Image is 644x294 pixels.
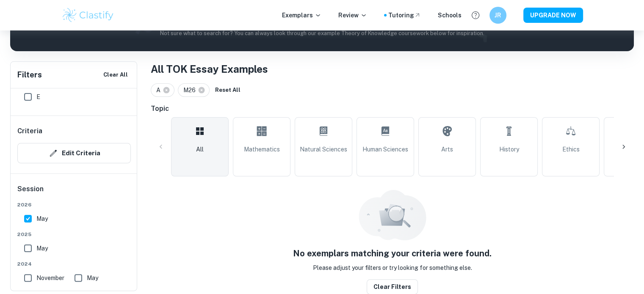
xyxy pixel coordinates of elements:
p: Review [338,11,367,20]
img: empty_state_resources.svg [359,190,426,240]
span: M26 [183,85,199,95]
p: Not sure what to search for? You can always look through our example Theory of Knowledge coursewo... [17,29,627,38]
span: May [36,214,48,223]
span: 2024 [17,260,131,268]
button: JR [489,7,506,24]
span: Arts [441,145,453,154]
p: Please adjust your filters or try looking for something else. [313,263,472,272]
h6: Topic [151,104,634,114]
h5: No exemplars matching your criteria were found. [293,247,492,260]
div: A [151,83,174,97]
span: Ethics [562,145,580,154]
span: All [196,145,204,154]
h6: Criteria [17,126,42,136]
h1: All TOK Essay Examples [151,61,634,77]
span: May [87,273,98,283]
button: Help and Feedback [468,8,483,22]
p: Exemplars [282,11,321,20]
button: Clear All [101,69,130,81]
span: Human Sciences [362,145,408,154]
span: May [36,244,48,253]
button: UPGRADE NOW [523,8,583,23]
span: Natural Sciences [300,145,347,154]
span: 2026 [17,201,131,209]
h6: JR [493,11,503,20]
span: 2025 [17,231,131,238]
a: Schools [438,11,462,20]
span: A [156,85,164,95]
span: November [36,273,64,283]
h6: Filters [17,69,42,81]
a: Tutoring [388,11,421,20]
button: Edit Criteria [17,143,131,163]
span: E [36,92,40,102]
h6: Session [17,184,131,201]
button: Reset All [213,84,243,96]
span: History [499,145,519,154]
img: Clastify logo [61,7,115,24]
div: M26 [178,83,210,97]
span: Mathematics [244,145,280,154]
